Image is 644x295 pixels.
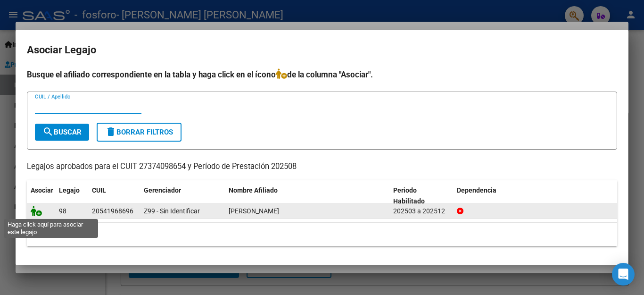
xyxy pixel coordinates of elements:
[27,180,55,211] datatable-header-cell: Asociar
[92,206,133,217] div: 20541968696
[144,207,200,215] span: Z99 - Sin Identificar
[55,180,88,211] datatable-header-cell: Legajo
[42,128,82,136] span: Buscar
[453,180,618,211] datatable-header-cell: Dependencia
[389,180,453,211] datatable-header-cell: Periodo Habilitado
[229,186,278,194] span: Nombre Afiliado
[229,207,279,215] span: GOMEZ JUAN IGNACIO
[31,186,53,194] span: Asociar
[144,186,181,194] span: Gerenciador
[225,180,389,211] datatable-header-cell: Nombre Afiliado
[59,207,66,215] span: 98
[105,126,116,137] mat-icon: delete
[612,263,635,286] div: Open Intercom Messenger
[97,123,182,142] button: Borrar Filtros
[105,128,173,136] span: Borrar Filtros
[42,126,54,137] mat-icon: search
[393,186,425,205] span: Periodo Habilitado
[457,186,496,194] span: Dependencia
[393,206,449,217] div: 202503 a 202512
[27,41,617,59] h2: Asociar Legajo
[35,124,89,141] button: Buscar
[88,180,140,211] datatable-header-cell: CUIL
[27,68,617,81] h4: Busque el afiliado correspondiente en la tabla y haga click en el ícono de la columna "Asociar".
[92,186,106,194] span: CUIL
[27,223,617,246] div: 1 registros
[140,180,225,211] datatable-header-cell: Gerenciador
[27,161,617,173] p: Legajos aprobados para el CUIT 27374098654 y Período de Prestación 202508
[59,186,80,194] span: Legajo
